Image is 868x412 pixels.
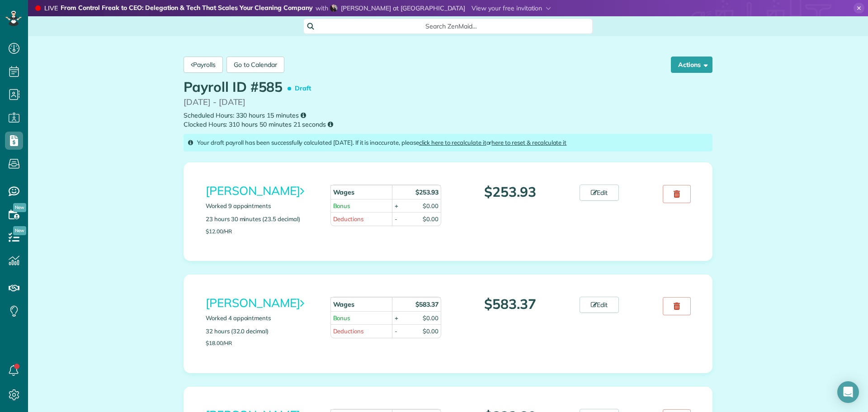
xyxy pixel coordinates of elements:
[316,4,328,12] span: with
[184,80,315,96] h1: Payroll ID #585
[330,5,337,12] img: shania-gladwell-6797a017bd7bf123f9365e7c430506f42b0a3696308763b8e5c002cb2b4c4d73.jpg
[206,228,317,234] p: $12.00/hr
[206,327,317,336] p: 32 hours (32.0 decimal)
[580,185,619,201] a: Edit
[395,215,397,223] div: -
[415,188,439,196] strong: $253.93
[837,381,859,403] div: Open Intercom Messenger
[395,327,397,336] div: -
[184,134,712,152] div: Your draft payroll has been successfully calculated [DATE]. If it is inaccurate, please or
[206,295,304,310] a: [PERSON_NAME]
[289,81,315,96] span: Draft
[330,311,392,325] td: Bonus
[333,188,355,196] strong: Wages
[341,4,466,12] span: [PERSON_NAME] at [GEOGRAPHIC_DATA]
[206,314,317,322] p: Worked 4 appointments
[206,202,317,210] p: Worked 9 appointments
[13,226,26,235] span: New
[415,300,439,308] strong: $583.37
[184,57,223,73] a: Payrolls
[206,340,317,346] p: $18.00/hr
[455,297,566,312] p: $583.37
[491,139,566,146] a: here to reset & recalculate it
[61,4,313,13] strong: From Control Freak to CEO: Delegation & Tech That Scales Your Cleaning Company
[395,314,398,322] div: +
[184,111,712,129] small: Scheduled Hours: 330 hours 15 minutes Clocked Hours: 310 hours 50 minutes 21 seconds
[330,324,392,338] td: Deductions
[13,203,26,212] span: New
[423,215,439,223] div: $0.00
[423,314,439,322] div: $0.00
[423,327,439,336] div: $0.00
[330,212,392,226] td: Deductions
[395,202,398,210] div: +
[206,215,317,223] p: 23 hours 30 minutes (23.5 decimal)
[423,202,439,210] div: $0.00
[419,139,486,146] a: click here to recalculate it
[226,57,284,73] a: Go to Calendar
[206,183,304,198] a: [PERSON_NAME]
[671,57,712,73] button: Actions
[333,300,355,308] strong: Wages
[580,297,619,313] a: Edit
[455,185,566,199] p: $253.93
[330,199,392,213] td: Bonus
[184,96,712,109] p: [DATE] - [DATE]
